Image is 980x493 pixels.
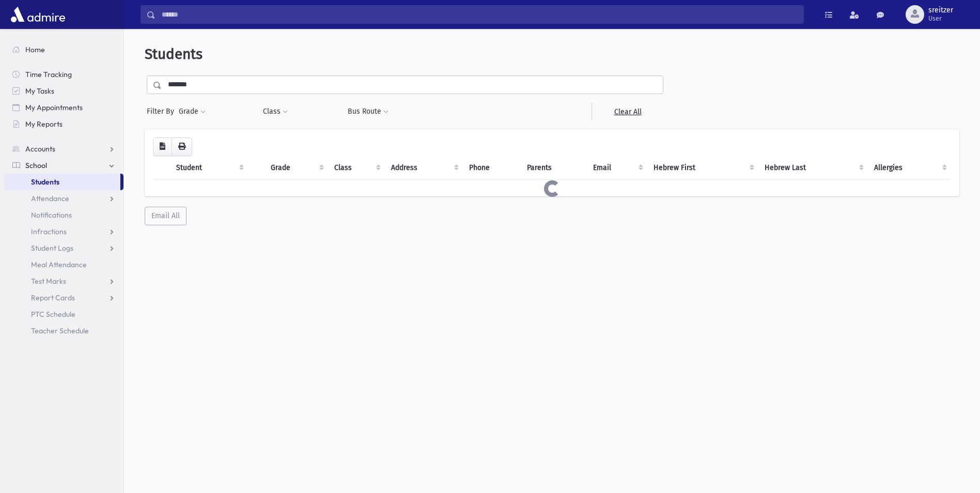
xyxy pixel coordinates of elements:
[868,156,951,180] th: Allergies
[4,240,123,256] a: Student Logs
[172,137,192,156] button: Print
[25,45,45,54] span: Home
[4,273,123,289] a: Test Marks
[347,102,389,121] button: Bus Route
[4,157,123,174] a: School
[928,6,953,14] span: sreitzer
[4,306,123,322] a: PTC Schedule
[153,137,172,156] button: CSV
[170,156,248,180] th: Student
[4,289,123,306] a: Report Cards
[928,14,953,23] span: User
[4,322,123,339] a: Teacher Schedule
[262,102,288,121] button: Class
[31,310,75,319] span: PTC Schedule
[4,190,123,207] a: Attendance
[4,141,123,157] a: Accounts
[4,174,120,190] a: Students
[328,156,385,180] th: Class
[145,45,203,63] span: Students
[25,86,54,96] span: My Tasks
[31,194,69,203] span: Attendance
[31,260,87,269] span: Meal Attendance
[31,210,72,220] span: Notifications
[31,243,73,253] span: Student Logs
[4,99,123,116] a: My Appointments
[31,293,75,302] span: Report Cards
[4,41,123,58] a: Home
[4,256,123,273] a: Meal Attendance
[463,156,521,180] th: Phone
[25,103,83,112] span: My Appointments
[145,207,186,225] button: Email All
[4,66,123,83] a: Time Tracking
[31,227,67,236] span: Infractions
[521,156,587,180] th: Parents
[4,223,123,240] a: Infractions
[647,156,758,180] th: Hebrew First
[587,156,647,180] th: Email
[31,276,66,286] span: Test Marks
[385,156,463,180] th: Address
[155,5,803,24] input: Search
[25,161,47,170] span: School
[147,106,178,117] span: Filter By
[31,326,89,335] span: Teacher Schedule
[25,70,72,79] span: Time Tracking
[4,207,123,223] a: Notifications
[25,144,55,153] span: Accounts
[758,156,868,180] th: Hebrew Last
[4,83,123,99] a: My Tasks
[8,4,68,25] img: AdmirePro
[31,177,59,187] span: Students
[592,102,663,121] a: Clear All
[4,116,123,132] a: My Reports
[25,119,63,129] span: My Reports
[265,156,328,180] th: Grade
[178,102,206,121] button: Grade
